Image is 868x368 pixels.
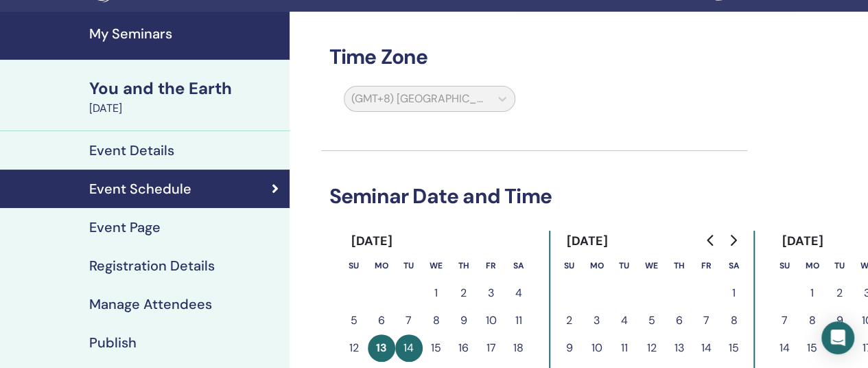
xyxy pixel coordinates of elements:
button: 2 [450,279,478,307]
button: 1 [423,279,450,307]
h3: Seminar Date and Time [321,184,747,209]
h3: Time Zone [321,45,747,69]
h4: Manage Attendees [89,296,212,312]
button: 7 [693,307,720,334]
button: 6 [666,307,693,334]
button: 15 [799,334,826,362]
th: Thursday [666,252,693,279]
button: 7 [771,307,799,334]
th: Monday [368,252,395,279]
button: 10 [583,334,611,362]
button: 3 [583,307,611,334]
button: 2 [826,279,854,307]
button: 9 [826,307,854,334]
button: Go to next month [722,227,744,254]
div: [DATE] [771,231,835,252]
th: Wednesday [423,252,450,279]
button: 13 [368,334,395,362]
button: 8 [423,307,450,334]
button: 17 [478,334,505,362]
button: 14 [693,334,720,362]
th: Saturday [720,252,748,279]
button: 14 [771,334,799,362]
th: Monday [583,252,611,279]
button: 4 [611,307,638,334]
button: 9 [556,334,583,362]
button: 14 [395,334,423,362]
button: 8 [799,307,826,334]
button: 15 [720,334,748,362]
button: 16 [450,334,478,362]
th: Tuesday [395,252,423,279]
button: 12 [340,334,368,362]
h4: Registration Details [89,257,215,274]
div: [DATE] [556,231,620,252]
button: 18 [505,334,532,362]
button: 15 [423,334,450,362]
button: 5 [340,307,368,334]
th: Tuesday [611,252,638,279]
button: 13 [666,334,693,362]
button: 1 [799,279,826,307]
button: 3 [478,279,505,307]
th: Friday [478,252,505,279]
button: 9 [450,307,478,334]
th: Thursday [450,252,478,279]
th: Sunday [340,252,368,279]
button: 6 [368,307,395,334]
button: 7 [395,307,423,334]
th: Sunday [556,252,583,279]
h4: Event Schedule [89,181,191,197]
button: 1 [720,279,748,307]
button: 8 [720,307,748,334]
th: Monday [799,252,826,279]
button: 11 [611,334,638,362]
a: You and the Earth[DATE] [81,77,290,117]
div: [DATE] [89,100,281,117]
h4: Publish [89,334,137,351]
button: 12 [638,334,666,362]
th: Tuesday [826,252,854,279]
button: 11 [505,307,532,334]
th: Friday [693,252,720,279]
button: 10 [478,307,505,334]
th: Wednesday [638,252,666,279]
div: [DATE] [340,231,404,252]
button: 4 [505,279,532,307]
div: Open Intercom Messenger [821,321,854,354]
h4: My Seminars [89,25,281,42]
th: Saturday [505,252,532,279]
button: 5 [638,307,666,334]
h4: Event Details [89,142,174,159]
th: Sunday [771,252,799,279]
div: You and the Earth [89,77,281,100]
h4: Event Page [89,219,161,235]
button: Go to previous month [700,227,722,254]
button: 2 [556,307,583,334]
